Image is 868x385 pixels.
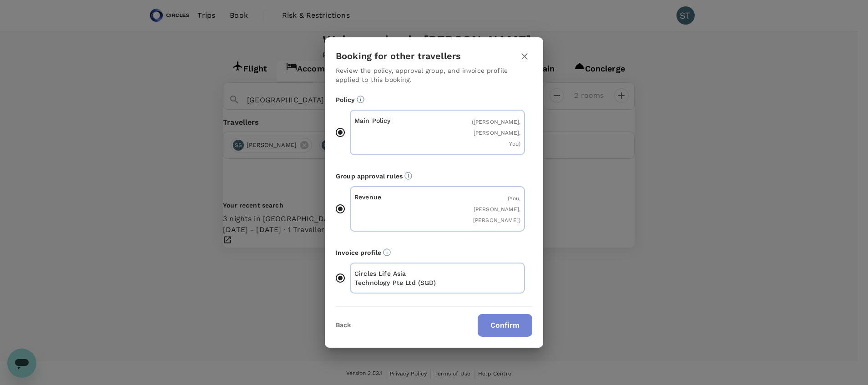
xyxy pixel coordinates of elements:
button: Back [336,322,351,329]
svg: Booking restrictions are based on the selected travel policy. [357,96,364,103]
p: Group approval rules [336,172,532,181]
p: Revenue [354,192,438,202]
p: Main Policy [354,116,438,125]
p: Invoice profile [336,248,532,257]
span: ( [PERSON_NAME], [PERSON_NAME], You ) [472,119,520,147]
svg: Default approvers or custom approval rules (if available) are based on the user group. [404,172,412,180]
p: Policy [336,95,532,104]
p: Review the policy, approval group, and invoice profile applied to this booking. [336,66,532,84]
button: Confirm [478,314,532,337]
p: Circles Life Asia Technology Pte Ltd (SGD) [354,269,438,287]
span: ( You, [PERSON_NAME], [PERSON_NAME] ) [473,195,520,223]
h3: Booking for other travellers [336,51,461,61]
svg: The payment currency and company information are based on the selected invoice profile. [383,248,391,256]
